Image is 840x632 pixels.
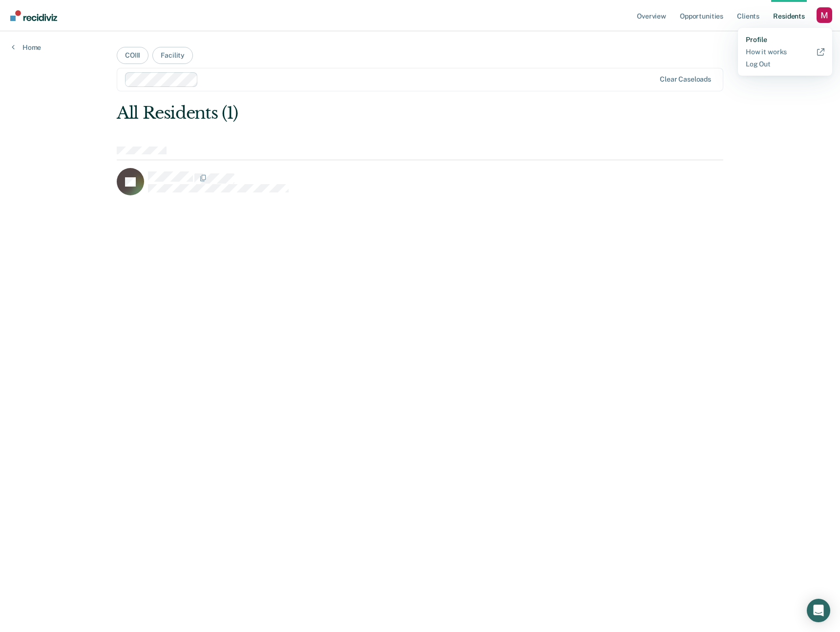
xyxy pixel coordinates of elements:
[746,48,824,56] a: How it works
[807,599,830,622] div: Open Intercom Messenger
[10,10,57,21] img: Recidiviz
[117,103,602,123] div: All Residents (1)
[152,47,193,64] button: Facility
[660,75,711,84] div: Clear caseloads
[117,47,148,64] button: COIII
[12,43,41,52] a: Home
[817,7,832,23] button: Profile dropdown button
[746,60,824,68] a: Log Out
[746,36,824,44] a: Profile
